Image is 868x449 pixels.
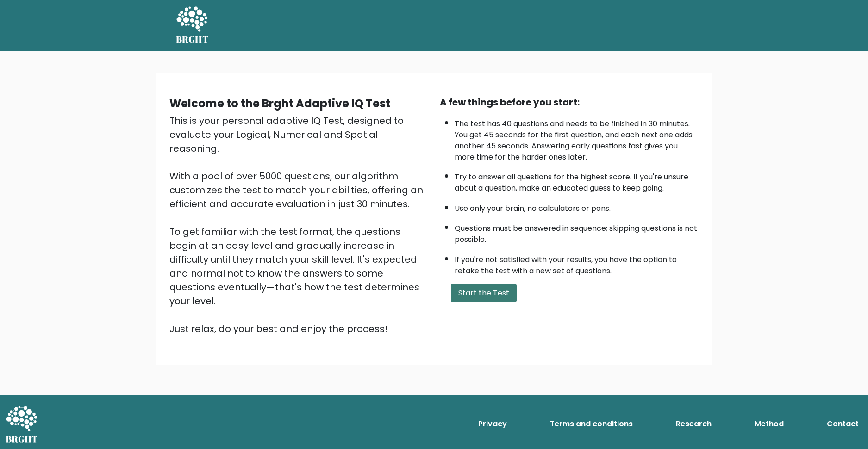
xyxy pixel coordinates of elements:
[440,95,699,109] div: A few things before you start:
[455,218,699,245] li: Questions must be answered in sequence; skipping questions is not possible.
[823,415,862,433] a: Contact
[672,415,715,433] a: Research
[451,284,517,302] button: Start the Test
[169,96,390,111] b: Welcome to the Brght Adaptive IQ Test
[169,114,429,336] div: This is your personal adaptive IQ Test, designed to evaluate your Logical, Numerical and Spatial ...
[176,4,209,47] a: BRGHT
[546,415,637,433] a: Terms and conditions
[455,114,699,163] li: The test has 40 questions and needs to be finished in 30 minutes. You get 45 seconds for the firs...
[751,415,787,433] a: Method
[475,415,511,433] a: Privacy
[455,167,699,194] li: Try to answer all questions for the highest score. If you're unsure about a question, make an edu...
[455,250,699,277] li: If you're not satisfied with your results, you have the option to retake the test with a new set ...
[176,34,209,45] h5: BRGHT
[455,198,699,214] li: Use only your brain, no calculators or pens.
